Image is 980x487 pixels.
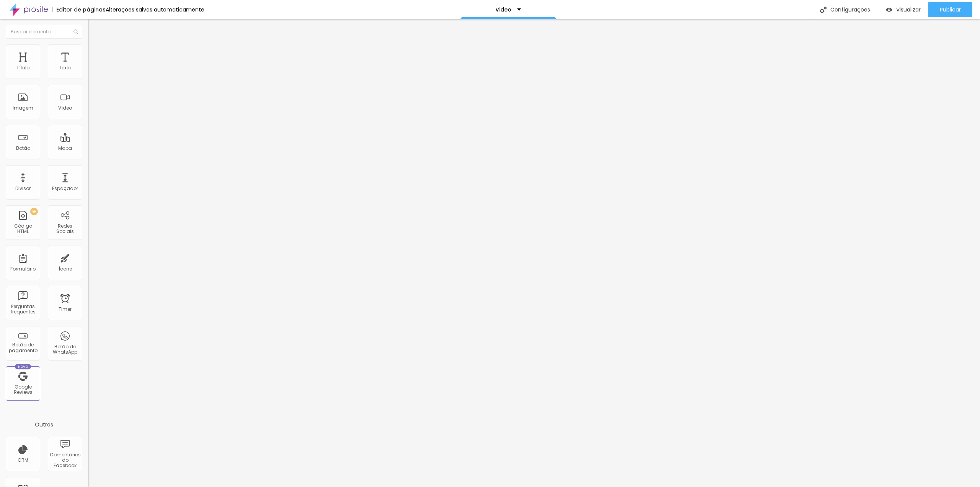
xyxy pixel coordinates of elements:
div: Mapa [58,146,72,151]
div: Texto [59,65,71,71]
img: Icone [820,7,826,13]
div: Alterações salvas automaticamente [106,7,204,12]
p: Video [495,7,511,12]
div: CRM [18,457,28,463]
div: Novo [15,364,31,369]
button: Publicar [928,2,972,17]
div: Botão de pagamento [8,342,38,353]
div: Redes Sociais [50,223,80,234]
div: Formulário [10,266,36,272]
div: Imagem [13,105,33,111]
input: Buscar elemento [6,25,82,39]
div: Vídeo [58,105,72,111]
div: Botão do WhatsApp [50,344,80,355]
div: Perguntas frequentes [8,304,38,315]
div: Comentários do Facebook [50,452,80,469]
div: Ícone [59,266,72,272]
img: view-1.svg [886,7,892,13]
div: Código HTML [8,223,38,234]
div: Timer [59,307,72,312]
div: Google Reviews [8,384,38,395]
span: Publicar [940,7,961,13]
iframe: Editor [88,19,980,487]
div: Espaçador [52,186,78,191]
div: Botão [16,146,30,151]
span: Visualizar [896,7,921,13]
div: Título [16,65,29,71]
div: Editor de páginas [52,7,106,12]
div: Divisor [15,186,31,191]
button: Visualizar [878,2,928,17]
img: Icone [73,30,78,34]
